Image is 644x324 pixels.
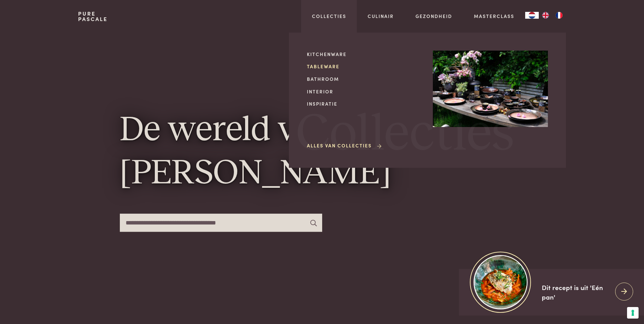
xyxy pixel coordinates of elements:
[307,100,422,107] a: Inspiratie
[416,13,452,20] a: Gezondheid
[312,13,346,20] a: Collecties
[307,88,422,95] a: Interior
[525,12,539,19] a: NL
[459,269,644,316] a: https://admin.purepascale.com/wp-content/uploads/2025/08/home_recept_link.jpg Dit recept is uit '...
[525,12,539,19] div: Language
[525,12,566,19] aside: Language selected: Nederlands
[368,13,394,20] a: Culinair
[474,13,514,20] a: Masterclass
[296,108,514,160] span: Collecties
[78,11,108,22] a: PurePascale
[307,51,422,58] a: Kitchenware
[474,255,528,309] img: https://admin.purepascale.com/wp-content/uploads/2025/08/home_recept_link.jpg
[552,12,566,19] a: FR
[307,75,422,83] a: Bathroom
[120,109,525,196] h1: De wereld van [PERSON_NAME]
[539,12,552,19] a: EN
[307,142,383,149] a: Alles van Collecties
[433,51,548,127] img: Collecties
[542,283,610,302] div: Dit recept is uit 'Eén pan'
[627,307,639,319] button: Uw voorkeuren voor toestemming voor trackingtechnologieën
[539,12,566,19] ul: Language list
[307,63,422,70] a: Tableware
